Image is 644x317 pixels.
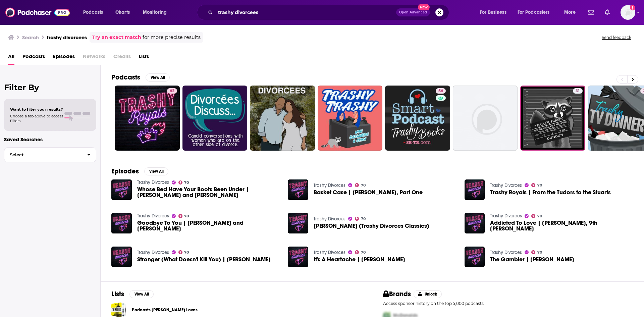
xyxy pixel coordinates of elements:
a: Frank Sinatra (Trashy Divorces Classics) [314,223,429,229]
a: Addicted To Love | Charles Spencer, 9th Earl Spencer [465,213,485,233]
span: Open Advanced [399,11,427,14]
span: Whose Bed Have Your Boots Been Under | [PERSON_NAME] and [PERSON_NAME] [137,187,280,198]
a: It's A Heartache | Lorraine Bracco [314,257,405,262]
span: For Business [480,8,506,17]
a: Goodbye To You | Eva Longoria and Tony Parker [137,220,280,231]
p: Access sponsor history on the top 5,000 podcasts. [383,301,633,306]
a: Try an exact match [92,34,141,41]
a: Trashy Divorces [490,213,522,219]
a: Trashy Divorces [137,250,169,255]
span: Charts [115,8,130,17]
img: Whose Bed Have Your Boots Been Under | Brandi Glanville and Eddie Cibrian [111,179,132,200]
span: 70 [537,251,542,254]
span: [PERSON_NAME] (Trashy Divorces Classics) [314,223,429,229]
span: 70 [184,181,189,184]
a: 31 [573,88,583,94]
a: 70 [531,214,542,218]
button: View All [146,73,170,82]
img: Basket Case | Robert F. Kennedy Jr., Part One [288,179,308,200]
a: Podcasts [PERSON_NAME] Loves [132,306,198,314]
span: 70 [361,251,366,254]
a: Trashy Divorces [314,250,345,255]
button: Select [4,147,96,162]
span: 70 [184,215,189,218]
a: 56 [436,88,446,94]
span: 70 [537,184,542,187]
a: Episodes [53,51,75,65]
button: open menu [78,7,112,18]
h3: trashy divorcees [47,34,87,41]
h2: Episodes [111,167,139,175]
h2: Brands [383,290,411,298]
span: 70 [361,217,366,220]
a: ListsView All [111,290,154,298]
button: View All [129,290,154,298]
span: The Gambler | [PERSON_NAME] [490,257,574,262]
a: Basket Case | Robert F. Kennedy Jr., Part One [314,190,423,195]
a: 62 [115,86,180,151]
a: PodcastsView All [111,73,170,82]
a: 70 [178,214,189,218]
span: For Podcasters [518,8,550,17]
span: Credits [113,51,131,65]
input: Search podcasts, credits, & more... [215,7,396,18]
span: Addicted To Love | [PERSON_NAME], 9th [PERSON_NAME] [490,220,633,231]
span: New [418,4,430,10]
span: 70 [361,184,366,187]
span: Networks [83,51,105,65]
a: Trashy Royals | From the Tudors to the Stuarts [490,190,611,195]
button: open menu [475,7,515,18]
a: 70 [531,250,542,254]
img: It's A Heartache | Lorraine Bracco [288,247,308,267]
a: The Gambler | Kenny Rogers [465,247,485,267]
span: Monitoring [143,8,167,17]
a: The Gambler | Kenny Rogers [490,257,574,262]
a: Trashy Divorces [314,216,345,222]
span: Podcasts [22,51,45,65]
a: Show notifications dropdown [602,7,612,18]
span: 56 [438,88,443,95]
a: Trashy Divorces [490,182,522,188]
span: Podcasts [83,8,103,17]
a: 70 [355,250,366,254]
a: Trashy Divorces [314,182,345,188]
button: open menu [559,7,584,18]
button: Unlock [414,290,442,298]
span: 62 [170,88,174,95]
span: Basket Case | [PERSON_NAME], Part One [314,190,423,195]
img: Frank Sinatra (Trashy Divorces Classics) [288,213,308,233]
h3: Search [22,34,39,41]
h2: Filter By [4,83,96,92]
a: Lists [139,51,149,65]
p: Saved Searches [4,136,96,143]
button: View All [144,167,168,175]
span: 31 [576,88,580,95]
button: Open AdvancedNew [396,8,430,16]
a: Trashy Divorces [490,250,522,255]
a: 70 [355,183,366,187]
a: All [8,51,14,65]
img: Goodbye To You | Eva Longoria and Tony Parker [111,213,132,233]
span: 70 [537,215,542,218]
span: for more precise results [143,34,201,41]
a: 70 [178,180,189,184]
a: 62 [167,88,177,94]
button: Show profile menu [621,5,635,20]
a: Podchaser - Follow, Share and Rate Podcasts [5,6,70,19]
a: Addicted To Love | Charles Spencer, 9th Earl Spencer [490,220,633,231]
a: Show notifications dropdown [585,7,597,18]
svg: Add a profile image [630,5,635,10]
a: Stronger (What Doesn't Kill You) | Garcelle Beauvais [137,257,271,262]
a: 70 [178,250,189,254]
a: 31 [520,86,585,151]
button: open menu [513,7,559,18]
a: Trashy Divorces [137,179,169,185]
span: More [564,8,576,17]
